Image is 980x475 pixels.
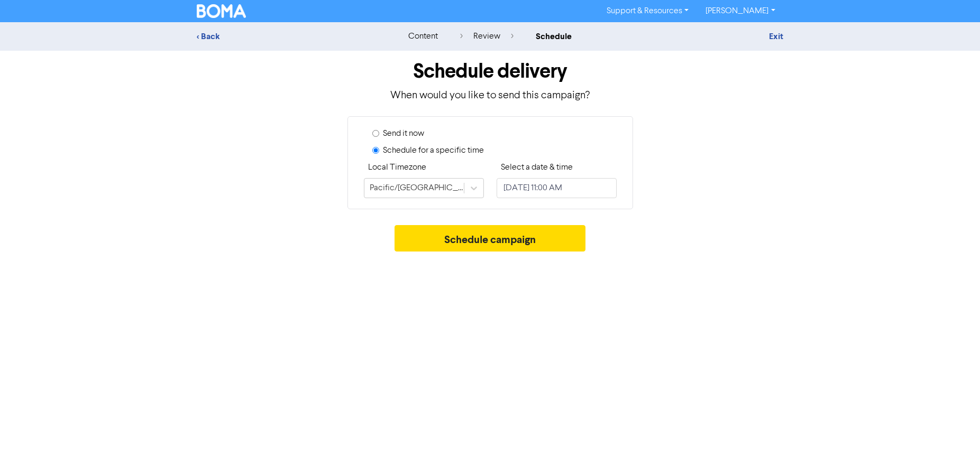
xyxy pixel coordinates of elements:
[395,225,585,252] button: Schedule campaign
[460,30,514,43] div: review
[697,3,783,20] a: [PERSON_NAME]
[197,30,382,43] div: < Back
[927,424,980,475] iframe: Chat Widget
[408,30,438,43] div: content
[370,182,465,194] div: Pacific/[GEOGRAPHIC_DATA]
[536,30,572,43] div: schedule
[197,59,784,83] h1: Schedule delivery
[769,31,783,42] a: Exit
[368,161,426,174] label: Local Timezone
[501,161,573,174] label: Select a date & time
[497,178,617,198] input: Click to select a date
[598,3,697,20] a: Support & Resources
[197,4,246,18] img: BOMA Logo
[383,127,424,140] label: Send it now
[383,144,484,157] label: Schedule for a specific time
[197,88,784,104] p: When would you like to send this campaign?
